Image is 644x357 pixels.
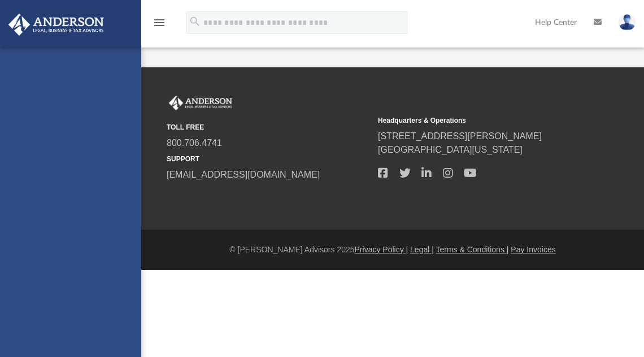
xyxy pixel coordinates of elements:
[436,245,509,254] a: Terms & Conditions |
[153,16,166,29] i: menu
[189,15,201,28] i: search
[167,154,370,164] small: SUPPORT
[619,14,636,31] img: User Pic
[378,115,581,126] small: Headquarters & Operations
[410,245,434,254] a: Legal |
[167,96,234,110] img: Anderson Advisors Platinum Portal
[153,21,166,29] a: menu
[167,122,370,132] small: TOLL FREE
[167,138,222,148] a: 800.706.4741
[355,245,408,254] a: Privacy Policy |
[511,245,555,254] a: Pay Invoices
[141,244,644,256] div: © [PERSON_NAME] Advisors 2025
[378,145,523,154] a: [GEOGRAPHIC_DATA][US_STATE]
[5,14,107,36] img: Anderson Advisors Platinum Portal
[378,131,542,141] a: [STREET_ADDRESS][PERSON_NAME]
[167,170,320,179] a: [EMAIL_ADDRESS][DOMAIN_NAME]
